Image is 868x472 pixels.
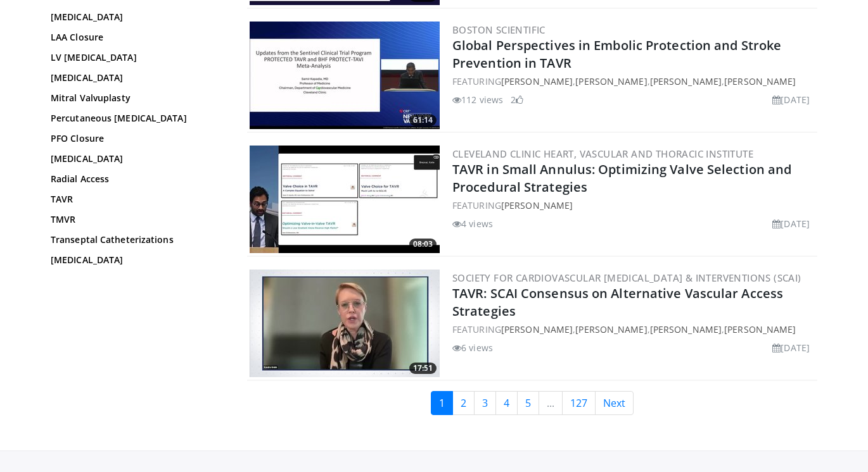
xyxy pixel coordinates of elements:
a: [MEDICAL_DATA] [51,11,222,23]
a: LV [MEDICAL_DATA] [51,51,222,64]
li: 4 views [452,217,493,230]
a: [PERSON_NAME] [501,323,573,335]
a: 17:51 [250,270,440,377]
img: de04a6f6-2bcf-4c57-b3be-afe0491be48c.300x170_q85_crop-smart_upscale.jpg [250,146,440,253]
span: 17:51 [409,363,437,374]
a: TAVR [51,193,222,206]
a: [PERSON_NAME] [650,323,722,335]
a: TAVR in Small Annulus: Optimizing Valve Selection and Procedural Strategies [452,161,791,196]
div: FEATURING , , , [452,75,815,88]
span: 08:03 [409,239,437,250]
a: 3 [474,391,496,415]
a: TAVR: SCAI Consensus on Alternative Vascular Access Strategies [452,285,783,320]
a: [PERSON_NAME] [501,199,573,211]
a: 5 [517,391,539,415]
a: [PERSON_NAME] [575,75,647,87]
li: 2 [511,93,523,106]
a: Boston Scientific [452,23,546,36]
a: Cleveland Clinic Heart, Vascular and Thoracic Institute [452,147,753,160]
a: [PERSON_NAME] [650,75,722,87]
a: [MEDICAL_DATA] [51,152,222,165]
a: 08:03 [250,146,440,253]
a: [PERSON_NAME] [575,323,647,335]
img: ec78f057-4336-49b7-ac94-8fd59e78c92a.300x170_q85_crop-smart_upscale.jpg [250,22,440,129]
a: [MEDICAL_DATA] [51,71,222,84]
a: Transeptal Catheterizations [51,233,222,246]
a: Next [595,391,634,415]
li: 6 views [452,341,493,354]
li: 112 views [452,93,503,106]
span: 61:14 [409,115,437,126]
a: Mitral Valvuplasty [51,92,222,104]
a: Radial Access [51,173,222,185]
a: TMVR [51,213,222,226]
a: [PERSON_NAME] [724,323,796,335]
a: [PERSON_NAME] [501,75,573,87]
a: Society for Cardiovascular [MEDICAL_DATA] & Interventions (SCAI) [452,271,801,284]
li: [DATE] [772,93,810,106]
a: 2 [452,391,475,415]
a: 1 [431,391,453,415]
li: [DATE] [772,341,810,354]
a: [MEDICAL_DATA] [51,254,222,266]
a: PFO Closure [51,132,222,145]
li: [DATE] [772,217,810,230]
a: 4 [495,391,518,415]
a: Percutaneous [MEDICAL_DATA] [51,112,222,125]
a: 61:14 [250,22,440,129]
nav: Search results pages [247,391,817,415]
div: FEATURING , , , [452,323,815,336]
img: 0deeb98f-e952-416a-8952-19d4babc23c6.300x170_q85_crop-smart_upscale.jpg [250,270,440,377]
a: LAA Closure [51,31,222,44]
a: Global Perspectives in Embolic Protection and Stroke Prevention in TAVR [452,37,781,71]
a: 127 [562,391,596,415]
div: FEATURING [452,199,815,212]
a: [PERSON_NAME] [724,75,796,87]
